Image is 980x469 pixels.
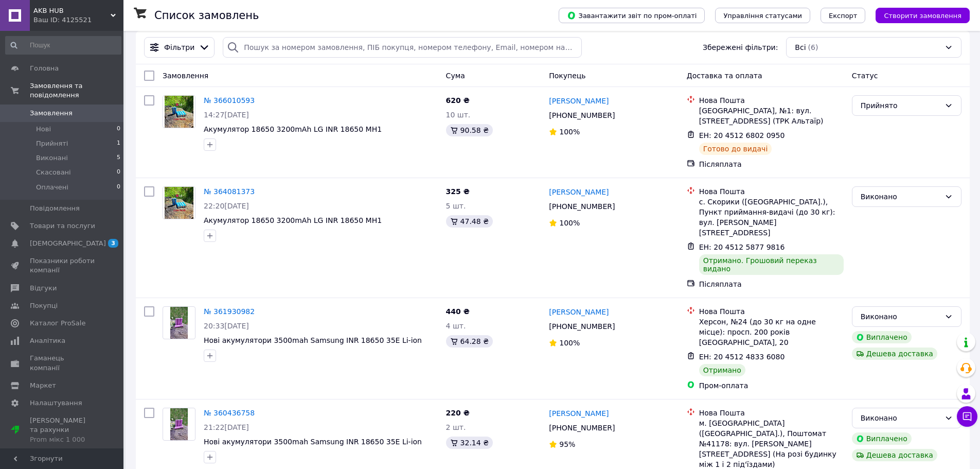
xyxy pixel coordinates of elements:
[446,335,493,348] div: 64.28 ₴
[30,221,95,231] span: Товари та послуги
[5,36,121,55] input: Пошук
[699,353,785,361] span: ЕН: 20 4512 4833 6080
[699,131,785,140] span: ЕН: 20 4512 6802 0950
[446,96,470,105] span: 620 ₴
[699,243,785,251] span: ЕН: 20 4512 5877 9816
[829,12,858,20] span: Експорт
[699,306,844,317] div: Нова Пошта
[446,72,465,80] span: Cума
[30,435,95,444] div: Prom мікс 1 000
[699,95,844,106] div: Нова Пошта
[852,331,912,343] div: Виплачено
[559,219,580,227] span: 100%
[164,42,194,53] span: Фільтри
[30,336,65,345] span: Аналітика
[547,199,617,214] div: [PHONE_NUMBER]
[559,339,580,347] span: 100%
[36,153,68,163] span: Виконані
[223,37,581,58] input: Пошук за номером замовлення, ПІБ покупця, номером телефону, Email, номером накладної
[699,279,844,289] div: Післяплата
[30,239,106,248] span: [DEMOGRAPHIC_DATA]
[821,8,866,23] button: Експорт
[446,307,470,316] span: 440 ₴
[549,72,585,80] span: Покупець
[204,438,422,446] a: Нові акумулятори 3500mah Samsung INR 18650 35E Li-ion
[547,421,617,435] div: [PHONE_NUMBER]
[30,256,95,275] span: Показники роботи компанії
[861,191,940,202] div: Виконано
[559,8,705,23] button: Завантажити звіт по пром-оплаті
[154,9,259,22] h1: Список замовлень
[547,108,617,123] div: [PHONE_NUMBER]
[446,111,471,119] span: 10 шт.
[33,15,123,25] div: Ваш ID: 4125521
[446,202,466,210] span: 5 шт.
[547,319,617,334] div: [PHONE_NUMBER]
[446,409,470,417] span: 220 ₴
[170,408,188,440] img: Фото товару
[170,307,188,339] img: Фото товару
[865,11,970,19] a: Створити замовлення
[715,8,810,23] button: Управління статусами
[703,42,778,53] span: Збережені фільтри:
[30,301,58,310] span: Покупці
[30,416,95,444] span: [PERSON_NAME] та рахунки
[117,125,120,134] span: 0
[36,139,68,148] span: Прийняті
[117,183,120,192] span: 0
[699,380,844,391] div: Пром-оплата
[852,449,937,461] div: Дешева доставка
[165,96,193,128] img: Фото товару
[699,364,745,376] div: Отримано
[852,72,878,80] span: Статус
[163,186,195,219] a: Фото товару
[36,168,71,177] span: Скасовані
[699,408,844,418] div: Нова Пошта
[687,72,762,80] span: Доставка та оплата
[795,42,806,53] span: Всі
[699,106,844,126] div: [GEOGRAPHIC_DATA], №1: вул. [STREET_ADDRESS] (ТРК Альтаїр)
[163,95,195,128] a: Фото товару
[876,8,970,23] button: Створити замовлення
[559,128,580,136] span: 100%
[30,204,80,213] span: Повідомлення
[204,125,382,133] a: Акумулятор 18650 3200mAh LG INR 18650 MH1
[699,186,844,197] div: Нова Пошта
[549,408,609,419] a: [PERSON_NAME]
[446,124,493,136] div: 90.58 ₴
[33,6,111,15] span: AKB HUB
[699,317,844,348] div: Херсон, №24 (до 30 кг на одне місце): просп. 200 років [GEOGRAPHIC_DATA], 20
[30,398,82,408] span: Налаштування
[163,306,195,339] a: Фото товару
[30,319,85,328] span: Каталог ProSale
[30,354,95,372] span: Гаманець компанії
[108,239,118,248] span: 3
[165,187,193,219] img: Фото товару
[117,153,120,163] span: 5
[117,139,120,148] span: 1
[559,440,575,448] span: 95%
[808,43,818,51] span: (6)
[30,64,59,73] span: Головна
[861,100,940,111] div: Прийнято
[204,307,255,316] a: № 361930982
[446,187,470,196] span: 325 ₴
[204,409,255,417] a: № 360436758
[699,254,844,275] div: Отримано. Грошовий переказ видано
[549,187,609,197] a: [PERSON_NAME]
[204,111,249,119] span: 14:27[DATE]
[204,423,249,431] span: 21:22[DATE]
[204,336,422,344] a: Нові акумулятори 3500mah Samsung INR 18650 35E Li-ion
[204,216,382,224] a: Акумулятор 18650 3200mAh LG INR 18650 MH1
[36,183,68,192] span: Оплачені
[549,307,609,317] a: [PERSON_NAME]
[30,109,73,118] span: Замовлення
[204,187,255,196] a: № 364081373
[163,408,195,441] a: Фото товару
[204,322,249,330] span: 20:33[DATE]
[117,168,120,177] span: 0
